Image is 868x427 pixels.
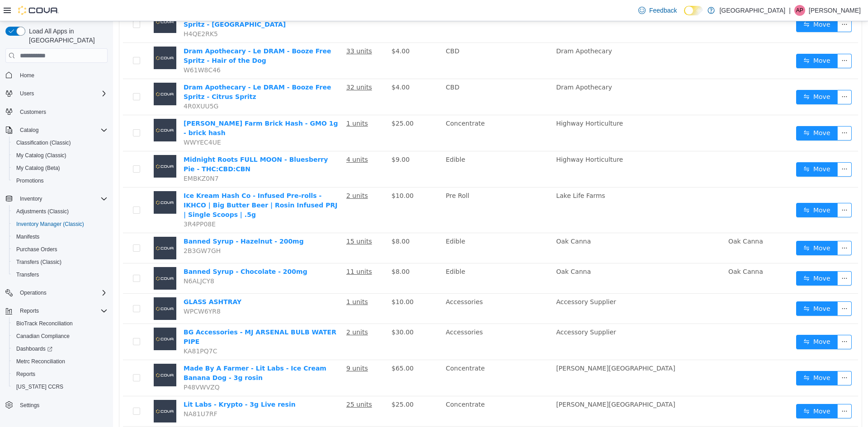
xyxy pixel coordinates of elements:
td: Edible [329,130,439,166]
span: Reports [20,307,39,314]
button: icon: swapMove [683,350,725,364]
button: icon: swapMove [683,250,725,264]
span: Classification (Classic) [16,139,71,146]
span: Reports [16,371,35,378]
span: My Catalog (Beta) [13,163,108,174]
button: BioTrack Reconciliation [9,317,111,330]
span: 3R4PP08E [71,199,103,206]
span: Dram Apothecary [443,62,499,70]
button: Catalog [2,124,111,136]
div: Alyssa Poage [794,5,805,16]
button: icon: swapMove [683,182,725,196]
span: Purchase Orders [13,244,108,255]
span: P48VWVZQ [71,362,107,370]
button: Adjustments (Classic) [9,205,111,218]
button: Home [2,68,111,81]
span: Transfers (Classic) [16,258,61,266]
span: Oak Canna [443,247,478,254]
button: Transfers (Classic) [9,256,111,268]
img: Lit Labs - Krypto - 3g Live resin placeholder [41,379,63,401]
span: Inventory [16,193,108,204]
span: Transfers (Classic) [13,257,108,267]
span: My Catalog (Classic) [16,152,66,159]
img: Cova [18,6,59,15]
a: Banned Syrup - Hazelnut - 200mg [71,216,191,224]
button: icon: ellipsis [724,141,739,155]
button: Inventory Manager (Classic) [9,218,111,230]
span: Highway Horticulture [443,135,510,142]
button: icon: ellipsis [724,69,739,83]
span: Metrc Reconciliation [13,356,108,367]
button: icon: swapMove [683,141,725,155]
span: Promotions [13,175,108,186]
span: Users [16,88,108,99]
span: Promotions [16,177,44,184]
img: Banned Syrup - Chocolate - 200mg placeholder [41,246,63,268]
input: Dark Mode [684,6,703,15]
span: 4R0XUU5G [71,81,105,89]
span: Home [16,69,108,80]
u: 1 units [233,277,255,284]
span: Transfers [13,269,108,280]
button: icon: ellipsis [724,182,739,196]
span: Dram Apothecary [443,26,499,33]
span: My Catalog (Classic) [13,150,108,161]
button: icon: swapMove [683,105,725,119]
u: 2 units [233,307,255,314]
button: Customers [2,105,111,118]
td: Pre Roll [329,166,439,212]
span: AP [796,5,803,16]
span: Dashboards [13,343,108,354]
span: $65.00 [278,343,301,351]
span: Feedback [649,6,677,15]
span: Reports [16,305,108,316]
button: icon: swapMove [683,220,725,234]
a: Canadian Compliance [13,331,73,342]
td: Concentrate [329,94,439,130]
a: Metrc Reconciliation [13,356,69,367]
a: Transfers (Classic) [13,257,65,267]
span: $8.00 [278,247,297,254]
button: Reports [9,368,111,380]
u: 1 units [233,99,255,106]
img: Dram Apothecary - Le DRAM - Booze Free Spritz - Citrus Spritz placeholder [41,61,63,84]
a: Dram Apothecary - Le DRAM - Booze Free Spritz - Citrus Spritz [71,62,218,79]
a: BG Accessories - MJ ARSENAL BULB WATER PIPE [71,307,223,324]
span: Load All Apps in [GEOGRAPHIC_DATA] [25,27,108,45]
button: Transfers [9,268,111,281]
img: GLASS ASHTRAY placeholder [41,276,63,299]
span: Home [20,72,34,79]
span: NA81U7RF [71,389,104,396]
span: Adjustments (Classic) [13,206,108,217]
button: icon: swapMove [683,314,725,328]
button: icon: swapMove [683,383,725,397]
u: 4 units [233,135,255,142]
span: My Catalog (Beta) [16,164,60,172]
span: Settings [16,399,108,411]
a: Feedback [635,1,680,19]
span: KA81PQ7C [71,326,104,333]
span: Accessory Supplier [443,277,503,284]
span: Dashboards [16,345,52,352]
span: Inventory Manager (Classic) [13,219,108,230]
span: $25.00 [278,99,301,106]
span: Metrc Reconciliation [16,358,65,365]
button: Inventory [16,193,46,204]
span: Purchase Orders [16,246,57,253]
button: Promotions [9,174,111,187]
img: Dram Apothecary - Le DRAM - Booze Free Spritz - Hair of the Dog placeholder [41,25,63,48]
a: [PERSON_NAME] Farm Brick Hash - GMO 1g - brick hash [71,99,225,115]
button: [US_STATE] CCRS [9,380,111,393]
td: Edible [329,242,439,272]
u: 15 units [233,216,259,224]
span: $25.00 [278,380,301,387]
span: Accessory Supplier [443,307,503,314]
span: Oak Canna [443,216,478,224]
a: BioTrack Reconciliation [13,318,76,329]
td: CBD [329,58,439,94]
button: Operations [2,286,111,299]
a: My Catalog (Classic) [13,150,70,161]
a: Purchase Orders [13,244,61,255]
img: Midnight Roots FULL MOON - Bluesberry Pie - THC:CBD:CBN placeholder [41,134,63,156]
